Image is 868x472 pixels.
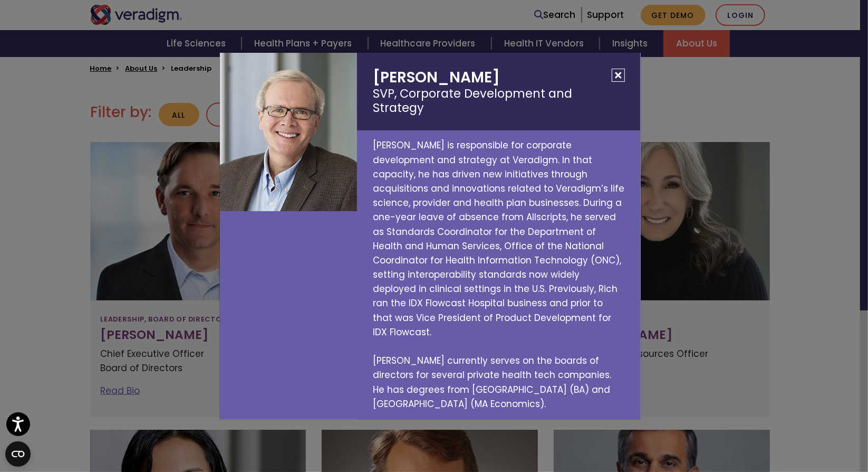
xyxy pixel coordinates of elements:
button: Close [612,69,625,82]
small: SVP, Corporate Development and Strategy [373,87,624,115]
p: [PERSON_NAME] is responsible for corporate development and strategy at Veradigm. In that capacity... [357,130,640,419]
h2: [PERSON_NAME] [357,53,640,130]
iframe: Drift Chat Widget [666,397,855,459]
button: Open CMP widget [5,441,31,467]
